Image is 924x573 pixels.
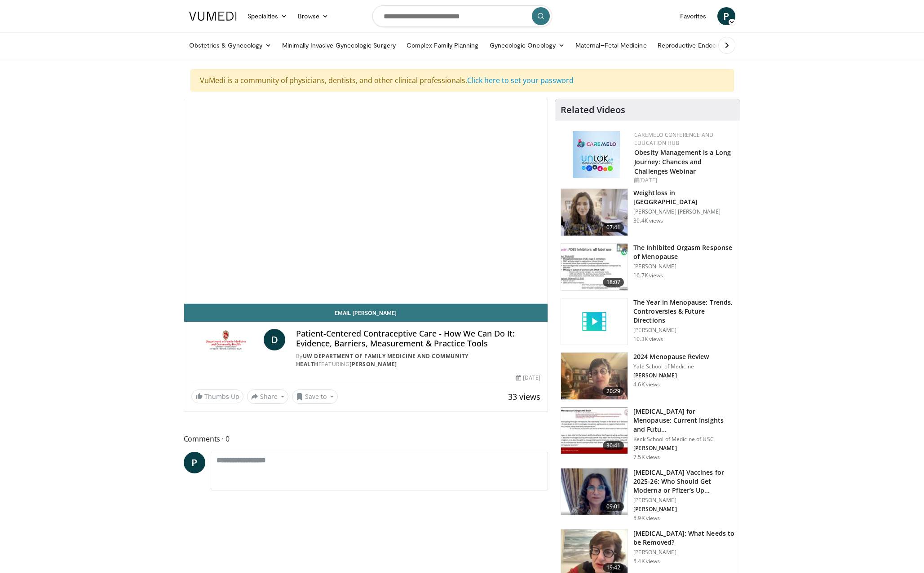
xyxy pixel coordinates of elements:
a: Browse [292,7,334,25]
img: 4e370bb1-17f0-4657-a42f-9b995da70d2f.png.150x105_q85_crop-smart_upscale.png [561,468,628,515]
span: 19:42 [603,563,624,572]
span: 18:07 [603,278,624,287]
h4: Patient-Centered Contraceptive Care - How We Can Do It: Evidence, Barriers, Measurement & Practic... [296,329,540,348]
a: Complex Family Planning [401,36,484,54]
video-js: Video Player [184,99,548,304]
a: CaReMeLO Conference and Education Hub [634,131,713,147]
p: [PERSON_NAME] [633,445,734,452]
a: 07:41 Weightloss in [GEOGRAPHIC_DATA] [PERSON_NAME] [PERSON_NAME] 30.4K views [561,188,734,236]
p: [PERSON_NAME] [633,549,734,556]
img: 45df64a9-a6de-482c-8a90-ada250f7980c.png.150x105_q85_autocrop_double_scale_upscale_version-0.2.jpg [573,131,620,178]
h3: [MEDICAL_DATA] Vaccines for 2025-26: Who Should Get Moderna or Pfizer’s Up… [633,468,734,495]
a: 20:29 2024 Menopause Review Yale School of Medicine [PERSON_NAME] 4.6K views [561,352,734,400]
a: Click here to set your password [467,75,574,85]
span: 33 views [508,391,540,402]
h3: Weightloss in [GEOGRAPHIC_DATA] [633,188,734,206]
a: Email [PERSON_NAME] [184,304,548,322]
p: 10.3K views [633,336,663,343]
div: By FEATURING [296,352,540,368]
a: Thumbs Up [191,389,243,403]
p: 4.6K views [633,381,660,388]
div: [DATE] [516,374,540,382]
p: [PERSON_NAME] [633,327,734,334]
p: [PERSON_NAME] [PERSON_NAME] [633,208,734,215]
p: 7.5K views [633,454,660,461]
a: Obstetrics & Gynecology [184,36,277,54]
a: P [184,452,205,473]
input: Search topics, interventions [372,5,552,27]
h3: 2024 Menopause Review [633,352,709,361]
a: Obesity Management is a Long Journey: Chances and Challenges Webinar [634,148,731,175]
img: VuMedi Logo [189,12,237,21]
a: 09:01 [MEDICAL_DATA] Vaccines for 2025-26: Who Should Get Moderna or Pfizer’s Up… [PERSON_NAME] [... [561,468,734,522]
p: 16.7K views [633,272,663,279]
h3: [MEDICAL_DATA] for Menopause: Current Insights and Futu… [633,407,734,434]
h3: [MEDICAL_DATA]: What Needs to be Removed? [633,529,734,547]
button: Share [247,389,289,404]
a: D [264,329,285,350]
img: 283c0f17-5e2d-42ba-a87c-168d447cdba4.150x105_q85_crop-smart_upscale.jpg [561,244,628,290]
p: [PERSON_NAME] [633,372,709,379]
img: UW Department of Family Medicine and Community Health [191,329,260,350]
a: 30:41 [MEDICAL_DATA] for Menopause: Current Insights and Futu… Keck School of Medicine of USC [PE... [561,407,734,461]
p: [PERSON_NAME] [633,506,734,513]
p: 30.4K views [633,217,663,224]
span: 07:41 [603,223,624,232]
span: 30:41 [603,441,624,450]
a: The Year in Menopause: Trends, Controversies & Future Directions [PERSON_NAME] 10.3K views [561,298,734,346]
a: Minimally Invasive Gynecologic Surgery [277,36,401,54]
p: Keck School of Medicine of USC [633,436,734,443]
a: P [717,7,735,25]
span: Comments 0 [184,433,548,445]
img: 47271b8a-94f4-49c8-b914-2a3d3af03a9e.150x105_q85_crop-smart_upscale.jpg [561,407,628,454]
button: Save to [292,389,338,404]
div: VuMedi is a community of physicians, dentists, and other clinical professionals. [190,69,734,92]
p: [PERSON_NAME] [633,263,734,270]
img: 9983fed1-7565-45be-8934-aef1103ce6e2.150x105_q85_crop-smart_upscale.jpg [561,189,628,236]
h4: Related Videos [561,105,625,115]
a: UW Department of Family Medicine and Community Health [296,352,469,368]
p: 5.4K views [633,558,660,565]
div: [DATE] [634,176,733,184]
span: 20:29 [603,387,624,396]
h3: The Year in Menopause: Trends, Controversies & Future Directions [633,298,734,325]
p: Yale School of Medicine [633,363,709,370]
span: 09:01 [603,502,624,511]
a: Favorites [675,7,712,25]
a: [PERSON_NAME] [349,360,397,368]
h3: The Inhibited Orgasm Response of Menopause [633,243,734,261]
a: Reproductive Endocrinology & [MEDICAL_DATA] [652,36,803,54]
a: Maternal–Fetal Medicine [570,36,652,54]
a: 18:07 The Inhibited Orgasm Response of Menopause [PERSON_NAME] 16.7K views [561,243,734,291]
img: 692f135d-47bd-4f7e-b54d-786d036e68d3.150x105_q85_crop-smart_upscale.jpg [561,353,628,399]
p: [PERSON_NAME] [633,497,734,504]
img: video_placeholder_short.svg [561,298,628,345]
a: Gynecologic Oncology [484,36,570,54]
p: 5.9K views [633,515,660,522]
a: Specialties [242,7,293,25]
